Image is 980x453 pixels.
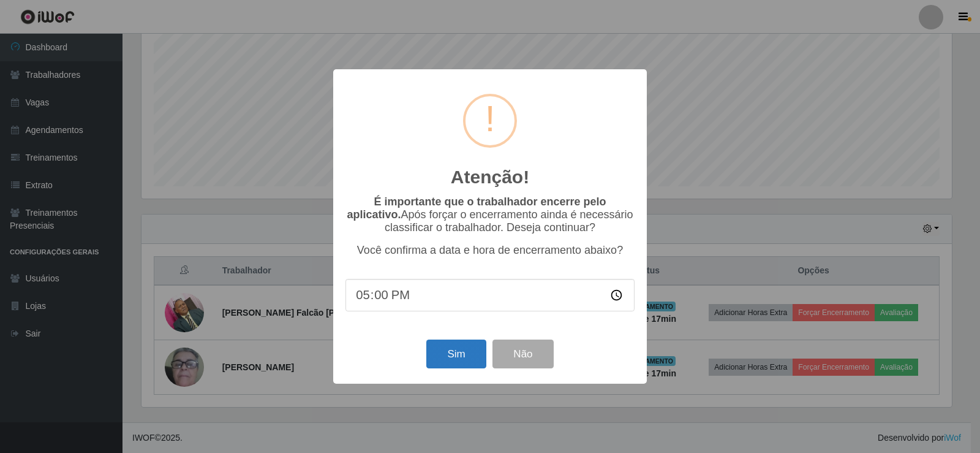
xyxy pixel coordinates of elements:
[492,340,553,368] button: Não
[451,166,529,188] h2: Atenção!
[426,340,486,368] button: Sim
[345,196,635,234] p: Após forçar o encerramento ainda é necessário classificar o trabalhador. Deseja continuar?
[345,244,635,257] p: Você confirma a data e hora de encerramento abaixo?
[347,196,606,221] b: É importante que o trabalhador encerre pelo aplicativo.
